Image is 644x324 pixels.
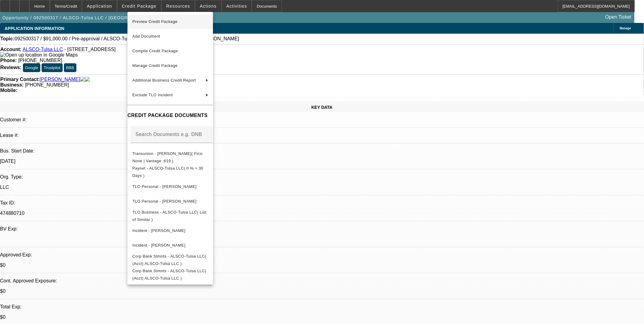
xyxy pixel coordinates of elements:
[132,228,186,233] span: Incident - [PERSON_NAME]
[132,78,196,83] span: Additional Business Credit Report
[132,184,197,189] span: TLO Personal - [PERSON_NAME]
[135,131,202,137] mat-label: Search Documents e.g. DNB
[132,268,206,280] span: Corp Bank Stmnts - ALSCO-Tulsa LLC( (Acct) ALSCO-Tulsa LLC )
[127,194,213,208] button: TLO Personal - Hancock, Dale
[132,19,178,24] span: Preview Credit Package
[127,223,213,238] button: Incident - Hancock, Elizabeth
[127,112,213,119] h4: CREDIT PACKAGE DOCUMENTS
[127,164,213,179] button: Paynet - ALSCO-Tulsa LLC( 0 % > 30 Days )
[127,267,213,282] button: Corp Bank Stmnts - ALSCO-Tulsa LLC( (Acct) ALSCO-Tulsa LLC )
[127,208,213,223] button: TLO Business - ALSCO-Tulsa LLC( List of Similar )
[132,151,204,163] span: Transunion - [PERSON_NAME]( Fico: None | Vantage :619 )
[132,166,203,178] span: Paynet - ALSCO-Tulsa LLC( 0 % > 30 Days )
[127,150,213,164] button: Transunion - Hancock, Elizabeth( Fico: None | Vantage :619 )
[132,49,178,53] span: Compile Credit Package
[132,93,173,97] span: Exclude TLO Incident
[132,210,206,222] span: TLO Business - ALSCO-Tulsa LLC( List of Similar )
[132,63,178,68] span: Manage Credit Package
[127,238,213,252] button: Incident - Hancock, Dale
[127,252,213,267] button: Corp Bank Stmnts - ALSCO-Tulsa LLC( (Acct) ALSCO-Tulsa LLC )
[132,34,160,39] span: Add Document
[132,254,206,266] span: Corp Bank Stmnts - ALSCO-Tulsa LLC( (Acct) ALSCO-Tulsa LLC )
[132,243,186,247] span: Incident - [PERSON_NAME]
[132,199,197,203] span: TLO Personal - [PERSON_NAME]
[127,179,213,194] button: TLO Personal - Hancock, Elizabeth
